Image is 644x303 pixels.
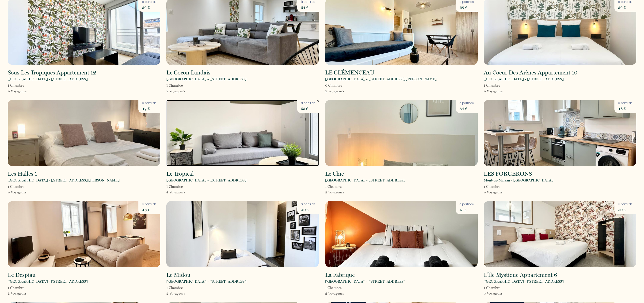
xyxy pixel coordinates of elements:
[25,291,27,296] span: s
[8,100,160,166] img: rental-image
[325,272,355,278] h2: La Fabrique
[8,189,27,195] p: 4 Voyageur
[8,201,160,267] img: rental-image
[142,101,156,105] p: à partir de
[8,177,120,183] p: [GEOGRAPHIC_DATA] - [STREET_ADDRESS][PERSON_NAME]
[484,184,503,189] p: 1 Chambre
[166,70,210,75] h2: Le Cocon Landais
[325,88,344,94] p: 2 Voyageur
[484,83,503,88] p: 1 Chambre
[8,285,27,291] p: 1 Chambre
[484,76,564,82] p: [GEOGRAPHIC_DATA] - [STREET_ADDRESS]
[166,285,185,291] p: 1 Chambre
[166,76,247,82] p: [GEOGRAPHIC_DATA] - [STREET_ADDRESS]
[460,4,474,11] p: 29 €
[301,207,315,213] p: 40 €
[301,4,315,11] p: 54 €
[166,171,194,177] h2: Le Tropical
[325,291,344,296] p: 2 Voyageur
[484,189,503,195] p: 4 Voyageur
[325,201,478,267] img: rental-image
[618,101,633,105] p: à partir de
[484,291,503,296] p: 4 Voyageur
[166,88,185,94] p: 2 Voyageur
[501,190,503,194] span: s
[484,201,636,267] img: rental-image
[484,100,636,166] img: rental-image
[484,272,557,278] h2: L’Île Mystique Appartement 6
[325,184,344,189] p: 1 Chambre
[618,105,633,112] p: 48 €
[343,291,344,296] span: s
[166,279,247,284] p: [GEOGRAPHIC_DATA] - [STREET_ADDRESS]
[484,285,503,291] p: 1 Chambre
[184,291,185,296] span: s
[343,190,344,194] span: s
[8,83,27,88] p: 1 Chambre
[484,177,553,183] p: Mont-de-Marsan - [GEOGRAPHIC_DATA]
[343,89,344,93] span: s
[325,171,344,177] h2: Le Chic
[301,105,315,112] p: 55 €
[25,89,27,93] span: s
[618,207,633,213] p: 50 €
[166,272,191,278] h2: Le Midou
[142,4,156,11] p: 59 €
[325,279,405,284] p: [GEOGRAPHIC_DATA] - [STREET_ADDRESS]
[166,100,319,166] img: rental-image
[325,189,344,195] p: 2 Voyageur
[460,202,474,207] p: à partir de
[484,88,503,94] p: 4 Voyageur
[325,70,374,75] h2: LE CLÉMENCEAU
[618,4,633,11] p: 59 €
[8,291,27,296] p: 2 Voyageur
[484,70,578,75] h2: Au Coeur Des Arènes Appartement 10
[166,83,185,88] p: 1 Chambre
[8,76,88,82] p: [GEOGRAPHIC_DATA] - [STREET_ADDRESS]
[325,177,405,183] p: [GEOGRAPHIC_DATA] - [STREET_ADDRESS]
[325,285,344,291] p: 1 Chambre
[142,202,156,207] p: à partir de
[184,89,185,93] span: s
[142,207,156,213] p: 43 €
[166,291,185,296] p: 2 Voyageur
[301,202,315,207] p: à partir de
[460,105,474,112] p: 34 €
[460,207,474,213] p: 41 €
[8,171,37,177] h2: Les Halles 1
[484,279,564,284] p: [GEOGRAPHIC_DATA] - [STREET_ADDRESS]
[8,272,36,278] h2: Le Despiau
[166,184,185,189] p: 1 Chambre
[8,88,27,94] p: 4 Voyageur
[25,190,27,194] span: s
[184,190,185,194] span: s
[624,282,640,299] iframe: Chat
[325,100,478,166] img: rental-image
[166,201,319,267] img: rental-image
[301,101,315,105] p: à partir de
[8,70,96,75] h2: Sous Les Tropiques Appartement 12
[501,89,503,93] span: s
[8,184,27,189] p: 1 Chambre
[484,171,532,177] h2: LES FORGERONS
[166,189,185,195] p: 4 Voyageur
[325,76,437,82] p: [GEOGRAPHIC_DATA] - [STREET_ADDRESS][PERSON_NAME]
[8,279,88,284] p: [GEOGRAPHIC_DATA] - [STREET_ADDRESS]
[142,105,156,112] p: 47 €
[166,177,247,183] p: [GEOGRAPHIC_DATA] - [STREET_ADDRESS]
[460,101,474,105] p: à partir de
[325,83,344,88] p: 0 Chambre
[618,202,633,207] p: à partir de
[501,291,503,296] span: s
